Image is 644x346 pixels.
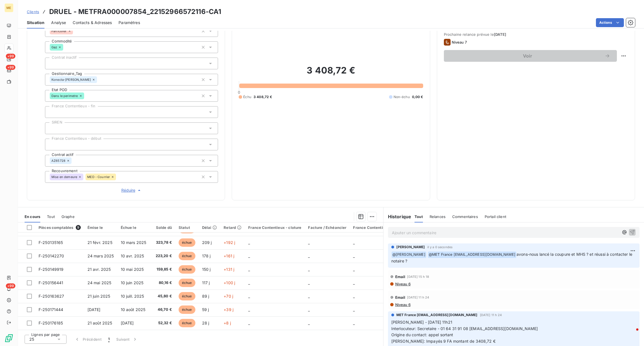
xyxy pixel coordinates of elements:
span: Portail client [485,214,506,219]
span: @ [PERSON_NAME] [392,252,426,258]
span: _ [308,307,310,312]
span: +192 j [224,240,235,245]
span: Konecta-[PERSON_NAME] [51,78,91,81]
span: MED - Courrier [87,175,110,179]
div: Échue le [121,225,147,230]
span: Échu [243,94,251,99]
span: 21 avr. 2025 [87,267,111,272]
span: _ [248,294,250,298]
span: F-250135165 [39,240,63,245]
span: Réduire [121,188,142,193]
span: +161 j [224,253,234,258]
span: Particulier [51,29,67,33]
span: 10 mars 2025 [121,240,146,245]
div: ME [4,3,13,12]
input: Ajouter une valeur [50,126,54,131]
span: F-250163627 [39,294,64,298]
span: 10 août 2025 [121,307,146,312]
span: Analyse [51,20,66,25]
span: Clients [27,10,39,14]
iframe: Intercom live chat [625,327,638,340]
span: _ [248,280,250,285]
span: Email [395,274,406,279]
span: _ [248,267,250,272]
button: Suivant [113,333,141,345]
div: Solde dû [153,225,172,230]
input: Ajouter une valeur [97,77,101,82]
span: 80,16 € [153,280,172,286]
span: +100 j [224,280,235,285]
span: F-250142270 [39,253,64,258]
span: _ [353,240,355,245]
h2: 3 408,72 € [239,65,423,82]
a: Clients [27,9,39,15]
span: échue [179,292,195,300]
span: [DATE] [87,307,101,312]
input: Ajouter une valeur [63,45,68,50]
span: [DATE] 11 h 24 [480,313,502,317]
input: Ajouter une valeur [73,29,77,34]
div: France Contentieux - ouverture [353,225,411,230]
div: France Contentieux - cloture [248,225,301,230]
span: Voir [451,54,605,58]
span: 9 [76,225,81,230]
span: 45,80 € [153,293,172,299]
span: il y a 0 secondes [427,245,453,249]
span: [DATE] [121,321,134,325]
button: Précédent [71,333,105,345]
span: _ [353,267,355,272]
span: 52,32 € [153,320,172,326]
span: +99 [6,65,15,70]
h6: Historique [383,213,411,220]
button: Actions [596,18,624,27]
span: _ [308,267,310,272]
span: [DATE] 11 h 24 [407,296,429,299]
div: Facture / Echéancier [308,225,346,230]
span: _ [308,321,310,325]
input: Ajouter une valeur [50,110,54,115]
span: _ [308,240,310,245]
span: échue [179,265,195,274]
span: Gaz [51,46,57,49]
h3: DRUEL - METFRA000007854_22152966572116-CA1 [49,7,221,17]
span: Situation [27,20,44,25]
span: AZ65728 [51,159,65,162]
span: _ [353,253,355,258]
span: _ [353,280,355,285]
span: 3 408,72 € [254,94,272,99]
span: 10 mai 2025 [121,267,144,272]
span: 1 [108,336,110,342]
div: Pièces comptables [39,225,81,230]
span: _ [248,321,250,325]
span: +39 j [224,307,233,312]
span: 24 mars 2025 [87,253,114,258]
div: Retard [224,225,241,230]
span: avons-nous lancé la coupure et MHS ? et réussi à contacter le notaire ? [391,252,634,263]
input: Ajouter une valeur [50,142,54,147]
span: Paramètres [119,20,140,25]
span: _ [248,253,250,258]
span: échue [179,252,195,260]
span: échue [179,279,195,287]
span: [PERSON_NAME] [396,245,425,250]
div: Statut [179,225,195,230]
span: _ [353,294,355,298]
span: 178 j [202,253,211,258]
span: _ [353,307,355,312]
span: 159,85 € [153,267,172,272]
span: [DATE] [494,32,506,37]
span: Contacts & Adresses [73,20,112,25]
span: 89 j [202,294,209,298]
span: échue [179,238,195,247]
span: Dans le perimetre [51,94,78,98]
span: 21 juin 2025 [87,294,110,298]
span: 24 mai 2025 [87,280,112,285]
span: Tout [47,214,55,219]
input: Ajouter une valeur [84,93,89,98]
span: Niveau 6 [395,302,411,307]
span: +70 j [224,294,233,298]
span: 21 août 2025 [87,321,112,325]
span: F-250156441 [39,280,63,285]
span: échue [179,305,195,314]
span: _ [248,307,250,312]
